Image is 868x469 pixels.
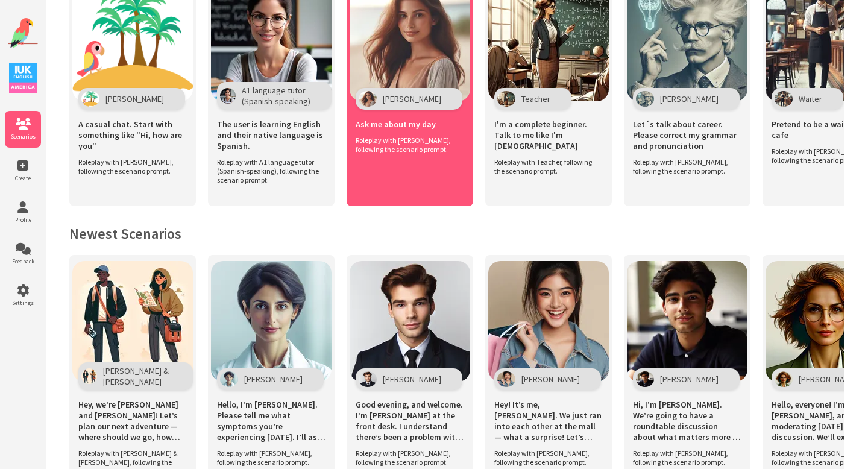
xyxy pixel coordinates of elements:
[633,157,735,175] span: Roleplay with [PERSON_NAME], following the scenario prompt.
[78,119,187,151] span: A casual chat. Start with something like "Hi, how are you"
[81,91,99,107] img: Character
[78,157,181,175] span: Roleplay with [PERSON_NAME], following the scenario prompt.
[383,374,441,385] span: [PERSON_NAME]
[356,119,436,130] span: Ask me about my day
[217,449,319,467] span: Roleplay with [PERSON_NAME], following the scenario prompt.
[217,119,325,151] span: The user is learning English and their native language is Spanish.
[494,399,603,442] span: Hey! It’s me, [PERSON_NAME]. We just ran into each other at the mall — what a surprise! Let’s cat...
[775,91,793,107] img: Character
[242,85,310,107] span: A1 language tutor (Spanish-speaking)
[488,261,609,382] img: Scenario Image
[521,374,580,385] span: [PERSON_NAME]
[350,261,470,382] img: Scenario Image
[69,224,844,243] h2: Newest Scenarios
[521,93,550,104] span: Teacher
[359,371,377,387] img: Character
[5,299,41,307] span: Settings
[9,63,37,93] img: IUK Logo
[78,399,187,442] span: Hey, we’re [PERSON_NAME] and [PERSON_NAME]! Let’s plan our next adventure — where should we go, h...
[5,257,41,265] span: Feedback
[5,216,41,224] span: Profile
[636,91,654,107] img: Character
[494,119,603,151] span: I'm a complete beginner. Talk to me like I'm [DEMOGRAPHIC_DATA]
[799,93,822,104] span: Waiter
[356,449,458,467] span: Roleplay with [PERSON_NAME], following the scenario prompt.
[72,261,193,382] img: Scenario Image
[359,91,377,107] img: Character
[775,371,793,387] img: Character
[497,371,515,387] img: Character
[105,93,164,104] span: [PERSON_NAME]
[244,374,303,385] span: [PERSON_NAME]
[356,399,464,442] span: Good evening, and welcome. I’m [PERSON_NAME] at the front desk. I understand there’s been a probl...
[211,261,332,382] img: Scenario Image
[633,119,741,151] span: Let´s talk about career. Please correct my grammar and pronunciation
[217,399,325,442] span: Hello, I’m [PERSON_NAME]. Please tell me what symptoms you’re experiencing [DATE]. I’ll ask you a...
[660,374,719,385] span: [PERSON_NAME]
[81,368,97,384] img: Character
[627,261,747,382] img: Scenario Image
[494,449,597,467] span: Roleplay with [PERSON_NAME], following the scenario prompt.
[383,93,441,104] span: [PERSON_NAME]
[494,157,597,175] span: Roleplay with Teacher, following the scenario prompt.
[633,399,741,442] span: Hi, I’m [PERSON_NAME]. We’re going to have a roundtable discussion about what matters more — educ...
[5,174,41,182] span: Create
[217,157,319,184] span: Roleplay with A1 language tutor (Spanish-speaking), following the scenario prompt.
[356,136,458,154] span: Roleplay with [PERSON_NAME], following the scenario prompt.
[220,371,238,387] img: Character
[799,374,857,385] span: [PERSON_NAME]
[636,371,654,387] img: Character
[8,18,38,48] img: Website Logo
[497,91,515,107] img: Character
[220,88,236,104] img: Character
[633,449,735,467] span: Roleplay with [PERSON_NAME], following the scenario prompt.
[103,365,172,387] span: [PERSON_NAME] & [PERSON_NAME]
[660,93,719,104] span: [PERSON_NAME]
[5,133,41,140] span: Scenarios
